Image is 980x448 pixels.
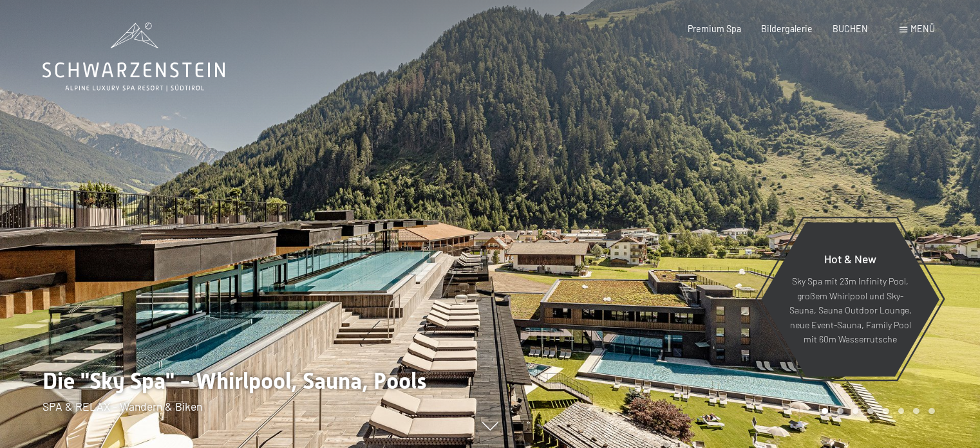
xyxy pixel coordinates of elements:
span: Hot & New [824,252,876,266]
div: Carousel Page 2 [837,408,843,415]
div: Carousel Page 3 [853,408,859,415]
div: Carousel Page 4 [867,408,874,415]
div: Carousel Pagination [817,408,934,415]
div: Carousel Page 8 [928,408,935,415]
p: Sky Spa mit 23m Infinity Pool, großem Whirlpool und Sky-Sauna, Sauna Outdoor Lounge, neue Event-S... [789,274,912,347]
div: Carousel Page 1 (Current Slide) [822,408,828,415]
a: Bildergalerie [761,23,813,34]
div: Carousel Page 5 [883,408,889,415]
div: Carousel Page 7 [913,408,919,415]
a: Hot & New Sky Spa mit 23m Infinity Pool, großem Whirlpool und Sky-Sauna, Sauna Outdoor Lounge, ne... [760,221,940,377]
a: Premium Spa [688,23,741,34]
span: Menü [910,23,935,34]
div: Carousel Page 6 [898,408,905,415]
a: BUCHEN [833,23,868,34]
